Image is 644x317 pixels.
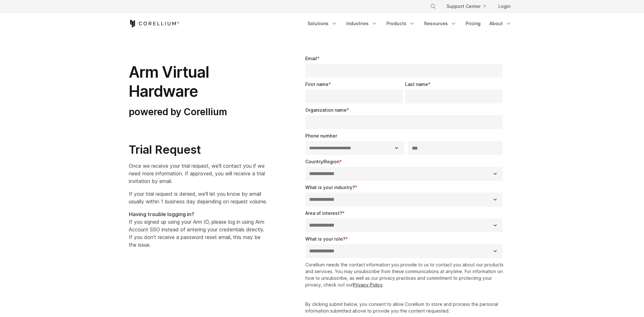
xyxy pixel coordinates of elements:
div: Navigation Menu [304,18,516,29]
span: Phone number [305,133,337,138]
div: Navigation Menu [422,1,516,12]
span: If you signed up using your Arm ID, please log in using Arm Account SSO instead of entering your ... [129,211,264,248]
a: Resources [420,18,460,29]
span: Area of interest? [305,210,342,216]
a: Products [383,18,419,29]
a: Support Center [441,1,491,12]
button: Search [427,1,439,12]
span: What is your role? [305,236,345,242]
a: Login [493,1,516,12]
h3: powered by Corellium [129,106,267,118]
h2: Trial Request [129,143,267,157]
span: What is your industry? [305,185,355,190]
span: Once we receive your trial request, we'll contact you if we need more information. If approved, y... [129,163,265,184]
span: First name [305,81,329,87]
a: Corellium Home [129,20,179,27]
a: Pricing [462,18,484,29]
strong: Having trouble logging in? [129,211,194,217]
a: Solutions [304,18,341,29]
span: Last name [405,81,428,87]
span: Email [305,56,317,61]
p: By clicking submit below, you consent to allow Corellium to store and process the personal inform... [305,301,505,314]
a: About [486,18,516,29]
span: If your trial request is denied, we'll let you know by email usually within 1 business day depend... [129,191,267,205]
span: Country/Region [305,159,339,164]
a: Privacy Policy [353,282,383,287]
h1: Arm Virtual Hardware [129,63,267,101]
span: Organization name [305,107,347,113]
a: Industries [343,18,381,29]
p: Corellium needs the contact information you provide to us to contact you about our products and s... [305,261,505,288]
